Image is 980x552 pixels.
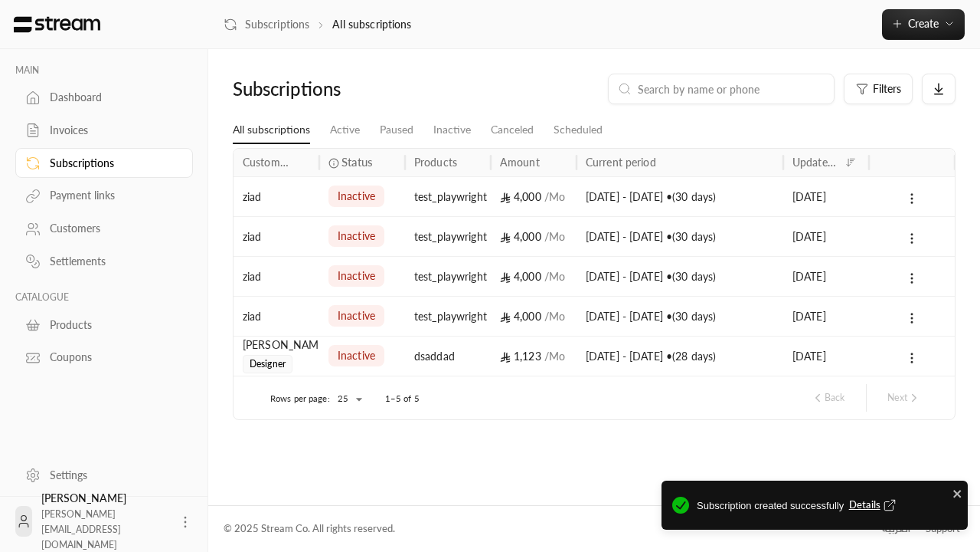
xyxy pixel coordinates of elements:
[792,337,860,376] div: [DATE]
[341,154,372,170] span: Status
[15,181,193,211] a: Payment links
[15,214,193,244] a: Customers
[792,156,840,169] div: Updated at
[15,343,193,373] a: Coupons
[385,393,420,405] p: 1–5 of 5
[50,254,174,269] div: Settlements
[15,460,193,490] a: Settings
[15,64,193,77] p: MAIN
[414,177,482,216] div: test_playwright
[243,257,310,296] div: ziad
[338,189,375,204] span: inactive
[697,498,957,515] span: Subscription created successfully
[380,117,413,143] a: Paused
[500,257,567,296] div: 4,000
[224,17,309,32] a: Subscriptions
[500,177,567,216] div: 4,000
[50,221,174,236] div: Customers
[792,217,860,256] div: [DATE]
[41,491,168,552] div: [PERSON_NAME]
[15,310,193,340] a: Products
[15,291,193,304] p: CATALOGUE
[243,297,310,336] div: ziad
[224,17,412,32] nav: breadcrumb
[243,337,310,353] div: [PERSON_NAME]
[414,257,482,296] div: test_playwright
[841,153,860,172] button: Sort
[544,350,565,363] span: / Mo
[50,188,174,203] div: Payment links
[500,297,567,336] div: 4,000
[338,348,375,363] span: inactive
[792,257,860,296] div: [DATE]
[882,9,965,40] button: Create
[332,17,411,32] p: All subscriptions
[586,337,774,376] div: [DATE] - [DATE] • ( 28 days )
[844,74,913,104] button: Filters
[586,177,774,216] div: [DATE] - [DATE] • ( 30 days )
[243,355,292,373] span: Designer
[586,297,774,336] div: [DATE] - [DATE] • ( 30 days )
[414,337,482,376] div: dsaddad
[544,230,565,243] span: / Mo
[544,310,565,323] span: / Mo
[849,498,900,513] button: Details
[544,270,565,283] span: / Mo
[243,177,310,216] div: ziad
[414,156,457,169] div: Products
[50,468,174,483] div: Settings
[414,217,482,256] div: test_playwright
[500,217,567,256] div: 4,000
[15,148,193,178] a: Subscriptions
[500,156,540,169] div: Amount
[638,80,825,97] input: Search by name or phone
[50,350,174,365] div: Coupons
[330,117,360,143] a: Active
[41,508,121,550] span: [PERSON_NAME][EMAIL_ADDRESS][DOMAIN_NAME]
[586,156,656,169] div: Current period
[50,317,174,333] div: Products
[586,217,774,256] div: [DATE] - [DATE] • ( 30 days )
[224,521,395,537] div: © 2025 Stream Co. All rights reserved.
[15,247,193,277] a: Settlements
[338,268,375,284] span: inactive
[491,117,534,143] a: Canceled
[338,308,375,324] span: inactive
[243,156,290,169] div: Customer name
[586,257,774,296] div: [DATE] - [DATE] • ( 30 days )
[433,117,471,143] a: Inactive
[50,123,174,138] div: Invoices
[50,90,174,105] div: Dashboard
[414,297,482,336] div: test_playwright
[873,84,901,94] span: Filters
[243,217,310,256] div: ziad
[792,297,860,336] div: [DATE]
[233,77,402,101] div: Subscriptions
[554,117,603,143] a: Scheduled
[792,177,860,216] div: [DATE]
[233,117,310,144] a: All subscriptions
[50,156,174,171] div: Subscriptions
[500,337,567,376] div: 1,123
[15,83,193,113] a: Dashboard
[330,389,367,409] div: 25
[15,116,193,146] a: Invoices
[908,17,939,30] span: Create
[544,190,565,203] span: / Mo
[338,228,375,244] span: inactive
[12,16,102,33] img: Logo
[952,485,963,501] button: close
[270,393,330,405] p: Rows per page:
